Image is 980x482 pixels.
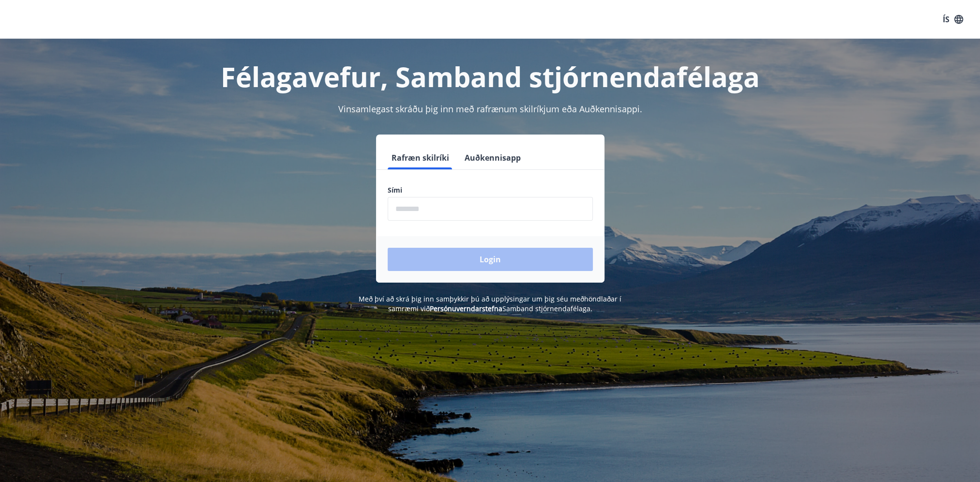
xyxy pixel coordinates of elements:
button: Auðkennisapp [461,146,525,169]
h1: Félagavefur, Samband stjórnendafélaga [153,58,827,95]
label: Sími [388,185,593,195]
button: ÍS [937,11,968,28]
span: Með því að skrá þig inn samþykkir þú að upplýsingar um þig séu meðhöndlaðar í samræmi við Samband... [359,294,621,313]
a: Persónuverndarstefna [430,304,502,313]
span: Vinsamlegast skráðu þig inn með rafrænum skilríkjum eða Auðkennisappi. [338,103,642,115]
button: Rafræn skilríki [388,146,453,169]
